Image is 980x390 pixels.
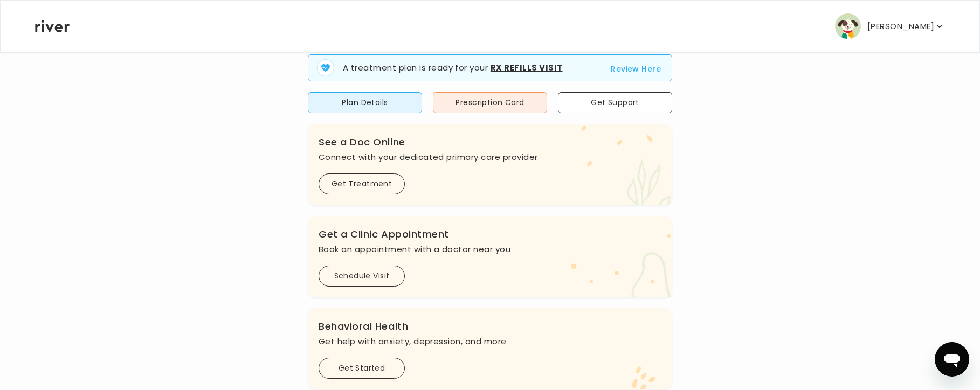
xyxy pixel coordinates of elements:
[835,13,945,39] button: user avatar[PERSON_NAME]
[867,19,934,34] p: [PERSON_NAME]
[319,334,661,349] p: Get help with anxiety, depression, and more
[558,92,672,113] button: Get Support
[319,135,661,150] h3: See a Doc Online
[433,92,547,113] button: Prescription Card
[491,62,563,73] strong: Rx Refills Visit
[319,358,405,379] button: Get Started
[319,266,405,287] button: Schedule Visit
[319,227,661,242] h3: Get a Clinic Appointment
[319,150,661,165] p: Connect with your dedicated primary care provider
[308,92,422,113] button: Plan Details
[319,173,405,194] button: Get Treatment
[319,319,661,334] h3: Behavioral Health
[319,242,661,257] p: Book an appointment with a doctor near you
[835,13,861,39] img: user avatar
[611,62,661,75] button: Review Here
[343,62,563,74] p: A treatment plan is ready for your
[935,342,969,377] iframe: Button to launch messaging window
